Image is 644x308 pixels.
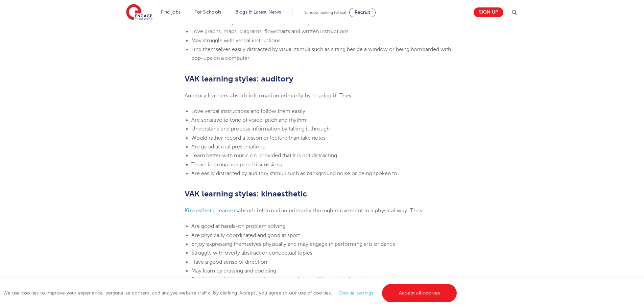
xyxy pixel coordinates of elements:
a: For Schools [194,9,221,15]
img: Engage Education [126,4,152,21]
span: May learn by drawing and doodling [191,268,276,274]
span: Love graphs, maps, diagrams, flowcharts and written instructions [191,28,349,34]
a: Kinaesthetic learners [185,208,238,214]
span: Are good at oral presentations [191,144,265,150]
a: Find jobs [161,9,181,15]
a: Accept all cookies [382,284,457,302]
span: Learn better with music on, provided that it is not distracting [191,152,337,159]
span: We use cookies to improve your experience, personalise content, and analyse website traffic. By c... [3,290,458,295]
span: Are easily distracted by auditory stimuli such as background noise or being spoken to [191,170,397,176]
span: Recruit [355,10,370,15]
span: May struggle with verbal instructions [191,38,280,44]
span: Thrive in group and panel discussions [191,162,282,168]
span: Struggle with overly abstract or conceptual topics [191,250,312,256]
span: Excel at practical subjects such as construction, cooking and engineering [191,277,369,283]
span: Are physically coordinated and good at sport [191,232,300,238]
span: Understand and process information by talking it through [191,126,330,132]
span: Love verbal instructions and follow them easily [191,108,305,114]
a: Blogs & Latest News [235,9,281,15]
span: Find themselves easily distracted by visual stimuli such as sitting beside a window or being bomb... [191,46,451,61]
span: Have a good sense of direction [191,259,267,265]
span: Schools looking for staff [304,10,348,15]
span: Auditory learners absorb information primarily by hearing it. They: [185,93,354,99]
span: Are good at hands-on problem solving [191,223,285,229]
span: Are sensitive to tone of voice, pitch and rhythm [191,117,306,123]
a: Recruit [349,8,376,17]
span: absorb information primarily through movement in a physical way. They: [238,208,424,214]
b: VAK learning styles: kinaesthetic [185,189,307,198]
b: VAK learning styles: auditory [185,74,293,84]
a: Sign up [474,7,503,17]
span: Would rather record a lesson or lecture than take notes [191,135,326,141]
span: Enjoy expressing themselves physically and may engage in performing arts or dance [191,241,396,247]
a: Cookie settings [339,290,374,295]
